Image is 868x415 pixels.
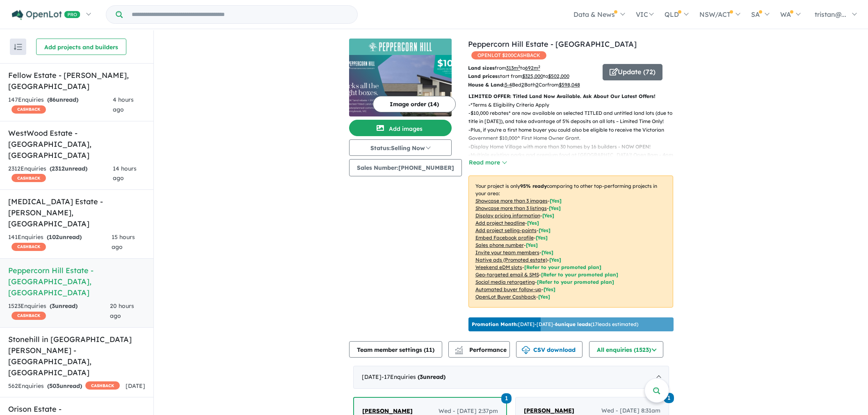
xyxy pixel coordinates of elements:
[475,227,537,233] u: Add project selling-points
[11,312,46,320] span: CASHBACK
[353,366,669,389] div: [DATE]
[381,373,445,381] span: - 17 Enquir ies
[518,64,520,69] sup: 2
[352,42,448,52] img: Peppercorn Hill Estate - Donnybrook Logo
[8,128,145,161] h5: WestWood Estate - [GEOGRAPHIC_DATA] , [GEOGRAPHIC_DATA]
[468,151,680,168] p: - Multiple existing parks and premium food at [GEOGRAPHIC_DATA]! Open 8am - 4pm, 7 days.
[8,334,145,378] h5: Stonehill in [GEOGRAPHIC_DATA][PERSON_NAME] - [GEOGRAPHIC_DATA] , [GEOGRAPHIC_DATA]
[472,321,518,327] b: Promotion Month:
[506,65,520,71] u: 313 m
[420,373,423,381] span: 3
[524,264,601,270] span: [Refer to your promoted plan]
[544,286,555,292] span: [Yes]
[11,174,46,182] span: CASHBACK
[468,126,680,143] p: - Plus, if you're a first home buyer you could also be eligible to receive the Victorian Governme...
[475,249,539,255] u: Invite your team members
[538,294,550,300] span: [Yes]
[362,407,413,415] span: [PERSON_NAME]
[475,220,525,226] u: Add project headline
[475,242,524,248] u: Sales phone number
[468,158,507,167] button: Read more
[110,302,134,319] span: 20 hours ago
[126,382,145,390] span: [DATE]
[52,165,65,172] span: 2312
[349,120,452,136] button: Add images
[49,96,56,103] span: 86
[475,271,539,278] u: Geo-targeted email & SMS
[525,65,540,71] u: 692 m
[541,271,618,278] span: [Refer to your promoted plan]
[11,243,46,251] span: CASHBACK
[124,6,356,23] input: Try estate name, suburb, builder or developer
[49,233,59,241] span: 102
[505,82,512,88] u: 3-4
[50,165,87,172] strong: ( unread)
[468,73,498,79] b: Land prices
[501,392,512,404] a: 1
[455,346,462,351] img: line-chart.svg
[475,212,540,219] u: Display pricing information
[50,302,78,310] strong: ( unread)
[349,341,442,358] button: Team member settings (11)
[113,96,134,113] span: 4 hours ago
[475,205,547,211] u: Showcase more than 3 listings
[85,381,120,390] span: CASHBACK
[468,64,596,72] p: from
[455,349,463,354] img: bar-chart.svg
[559,82,580,88] u: $ 598,048
[349,55,452,116] img: Peppercorn Hill Estate - Donnybrook
[536,235,548,241] span: [ Yes ]
[14,44,22,50] img: sort.svg
[349,39,452,116] a: Peppercorn Hill Estate - Donnybrook LogoPeppercorn Hill Estate - Donnybrook
[8,164,113,184] div: 2312 Enquir ies
[468,82,505,88] b: House & Land:
[112,233,135,251] span: 15 hours ago
[520,65,540,71] span: to
[468,81,596,89] p: Bed Bath Car from
[543,73,569,79] span: to
[49,382,59,390] span: 503
[468,101,680,109] p: - *Terms & Eligibility Criteria Apply
[549,257,561,263] span: [Yes]
[8,70,145,92] h5: Fellow Estate - [PERSON_NAME] , [GEOGRAPHIC_DATA]
[373,96,456,112] button: Image order (14)
[475,257,547,263] u: Native ads (Promoted estate)
[468,65,495,71] b: Land sizes
[549,205,561,211] span: [ Yes ]
[815,10,846,18] span: tristan@...
[550,198,562,204] span: [ Yes ]
[520,183,547,189] b: 95 % ready
[527,220,539,226] span: [ Yes ]
[47,96,78,103] strong: ( unread)
[8,265,145,298] h5: Peppercorn Hill Estate - [GEOGRAPHIC_DATA] , [GEOGRAPHIC_DATA]
[468,72,596,80] p: start from
[468,39,637,49] a: Peppercorn Hill Estate - [GEOGRAPHIC_DATA]
[468,176,673,308] p: Your project is only comparing to other top-performing projects in your area: - - - - - - - - - -...
[541,249,553,255] span: [ Yes ]
[456,346,507,353] span: Performance
[555,321,591,327] b: 6 unique leads
[475,279,535,285] u: Social media retargeting
[47,382,82,390] strong: ( unread)
[52,302,55,310] span: 3
[468,143,680,151] p: - Display Home Village with more than 30 homes by 16 builders - NOW OPEN!
[418,373,445,381] strong: ( unread)
[522,346,530,354] img: download icon
[521,82,524,88] u: 2
[8,233,112,252] div: 141 Enquir ies
[475,286,541,292] u: Automated buyer follow-up
[448,341,510,358] button: Performance
[468,109,680,126] p: - $10,000 rebates* are now available on selected TITLED and untitled land lots (due to title in [...
[8,95,113,115] div: 147 Enquir ies
[537,279,614,285] span: [Refer to your promoted plan]
[12,10,80,20] img: Openlot PRO Logo White
[475,198,548,204] u: Showcase more than 3 images
[475,294,536,300] u: OpenLot Buyer Cashback
[524,407,574,414] span: [PERSON_NAME]
[522,73,543,79] u: $ 325,000
[542,212,554,219] span: [ Yes ]
[471,51,546,59] span: OPENLOT $ 200 CASHBACK
[538,64,540,69] sup: 2
[8,381,120,391] div: 562 Enquir ies
[548,73,569,79] u: $ 502,000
